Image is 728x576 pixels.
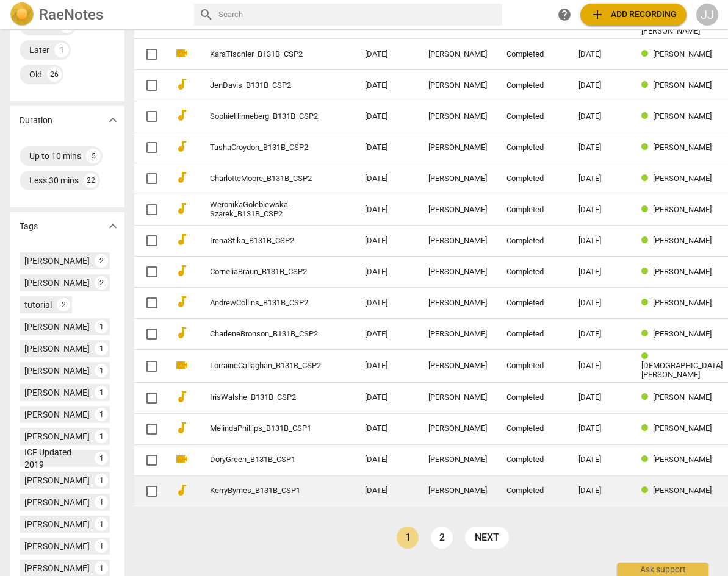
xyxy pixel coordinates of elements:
span: Review status: completed [641,298,653,307]
span: videocam [175,452,189,466]
div: [PERSON_NAME] [24,474,90,486]
div: [PERSON_NAME] [428,81,487,90]
div: [PERSON_NAME] [24,430,90,443]
div: ICF Updated 2019 [24,446,90,471]
a: Help [553,4,575,26]
a: AndrewCollins_B131B_CSP2 [210,299,321,308]
div: 1 [95,430,108,443]
div: 1 [95,342,108,355]
div: Ask support [617,563,708,576]
a: WeronikaGolebiewska-Szarek_B131B_CSP2 [210,201,321,219]
span: Review status: completed [641,455,653,464]
span: Add recording [590,7,677,22]
span: Review status: completed [641,49,653,59]
span: Review status: completed [641,424,653,433]
span: audiotrack [175,294,189,309]
div: Completed [506,143,559,152]
td: [DATE] [355,382,419,413]
div: [DATE] [578,455,622,464]
div: [DATE] [578,268,622,277]
span: [PERSON_NAME] [653,80,712,90]
div: [PERSON_NAME] [428,424,487,433]
div: [PERSON_NAME] [24,343,90,355]
div: 1 [95,364,108,377]
div: Completed [506,268,559,277]
div: Up to 10 mins [29,150,81,162]
span: videocam [175,46,189,60]
span: Review status: completed [641,329,653,338]
div: [PERSON_NAME] [24,518,90,530]
div: Completed [506,424,559,433]
td: [DATE] [355,475,419,507]
div: [DATE] [578,81,622,90]
span: Review status: completed [641,393,653,402]
span: [PERSON_NAME] [653,205,712,214]
td: [DATE] [355,288,419,319]
span: expand_more [106,219,120,233]
div: [DATE] [578,236,622,246]
a: JenDavis_B131B_CSP2 [210,81,321,90]
div: 1 [95,386,108,399]
div: 1 [95,539,108,553]
div: Completed [506,174,559,183]
div: [DATE] [578,143,622,152]
a: KaraTischler_B131B_CSP2 [210,50,321,59]
a: IrisWalshe_B131B_CSP2 [210,393,321,402]
div: [PERSON_NAME] [24,496,90,508]
span: Review status: completed [641,174,653,183]
td: [DATE] [355,194,419,226]
span: Review status: completed [641,80,653,90]
input: Search [218,5,497,24]
a: SophieHinneberg_B131B_CSP2 [210,112,321,121]
div: Completed [506,361,559,371]
div: [DATE] [578,174,622,183]
div: Completed [506,455,559,464]
a: CharlotteMoore_B131B_CSP2 [210,174,321,183]
td: [DATE] [355,132,419,163]
div: 1 [95,452,108,465]
div: [DATE] [578,361,622,371]
div: [PERSON_NAME] [24,562,90,574]
span: audiotrack [175,170,189,185]
span: [PERSON_NAME] [653,112,712,121]
div: [DATE] [578,112,622,121]
div: [DATE] [578,486,622,496]
td: [DATE] [355,413,419,444]
button: JJ [696,4,718,26]
span: [PERSON_NAME] [653,49,712,59]
span: search [199,7,214,22]
div: [PERSON_NAME] [428,174,487,183]
p: Duration [20,114,52,127]
td: [DATE] [355,350,419,383]
span: audiotrack [175,263,189,278]
div: Completed [506,486,559,496]
div: 5 [86,149,101,163]
div: [PERSON_NAME] [428,205,487,215]
span: Review status: completed [641,112,653,121]
div: 1 [95,474,108,487]
div: [PERSON_NAME] [24,277,90,289]
td: [DATE] [355,319,419,350]
div: [PERSON_NAME] [428,112,487,121]
div: Completed [506,81,559,90]
span: audiotrack [175,232,189,247]
div: 1 [95,561,108,575]
div: Completed [506,393,559,402]
a: LogoRaeNotes [10,2,184,27]
a: MelindaPhillips_B131B_CSP1 [210,424,321,433]
a: IrenaStika_B131B_CSP2 [210,236,321,246]
span: audiotrack [175,108,189,123]
td: [DATE] [355,444,419,475]
div: [DATE] [578,50,622,59]
div: [PERSON_NAME] [428,330,487,339]
div: [PERSON_NAME] [24,408,90,421]
div: [PERSON_NAME] [428,455,487,464]
div: 26 [47,67,62,82]
span: [PERSON_NAME] [653,329,712,338]
span: Review status: completed [641,267,653,276]
div: [PERSON_NAME] [428,143,487,152]
span: audiotrack [175,139,189,154]
span: [PERSON_NAME] [653,267,712,276]
div: Completed [506,205,559,215]
p: Tags [20,220,38,233]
